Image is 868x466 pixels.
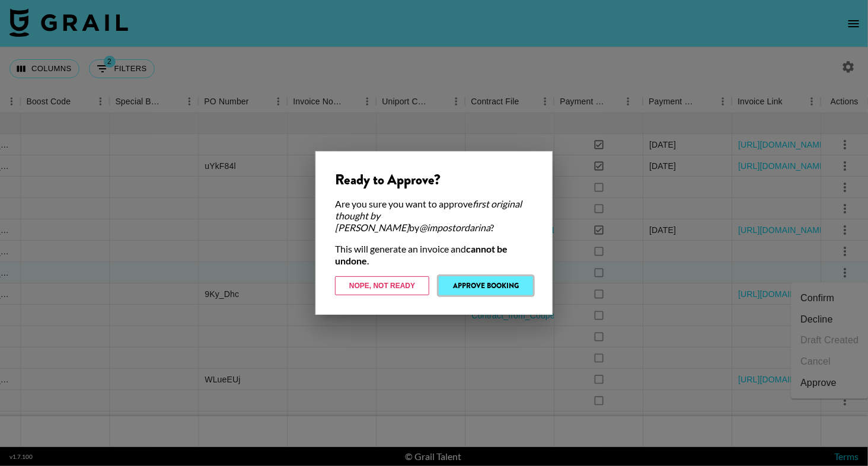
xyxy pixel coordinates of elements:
[335,198,522,233] em: first original thought by [PERSON_NAME]
[419,222,490,233] em: @ impostordarina
[335,243,508,266] strong: cannot be undone
[439,276,533,295] button: Approve Booking
[335,198,533,234] div: Are you sure you want to approve by ?
[335,276,429,295] button: Nope, Not Ready
[335,243,533,267] div: This will generate an invoice and .
[335,171,533,189] div: Ready to Approve?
